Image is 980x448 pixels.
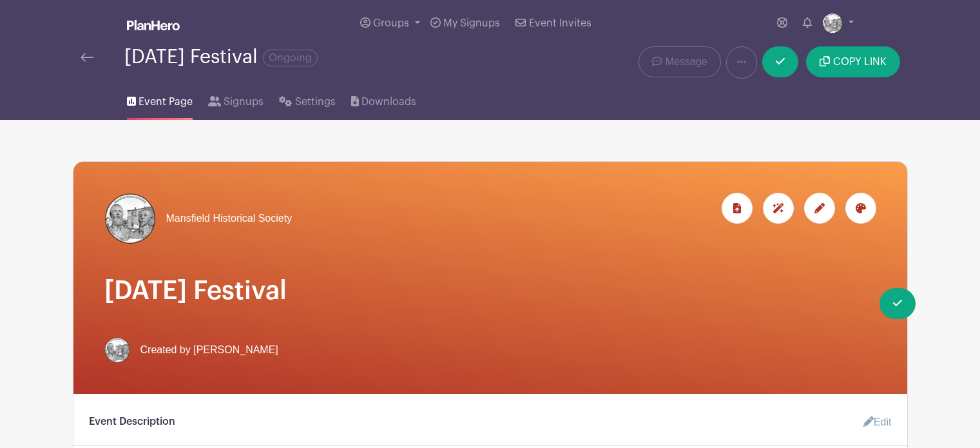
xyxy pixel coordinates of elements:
[81,53,93,62] img: back-arrow-29a5d9b10d5bd6ae65dc969a981735edf675c4d7a1fe02e03b50dbd4ba3cdb55.svg
[361,94,416,110] span: Downloads
[666,54,707,70] span: Message
[295,94,336,110] span: Settings
[639,46,720,77] a: Message
[833,57,887,67] span: COPY LINK
[104,337,130,363] img: mhs-logo-transparent%20-%20small.png
[529,18,591,28] span: Event Invites
[263,50,318,66] span: Ongoing
[140,342,278,358] span: Created by [PERSON_NAME]
[443,18,500,28] span: My Signups
[806,46,899,77] button: COPY LINK
[89,416,175,428] h6: Event Description
[853,409,892,435] a: Edit
[104,193,293,244] a: Mansfield Historical Society
[127,79,193,120] a: Event Page
[822,13,843,34] img: mhs-logo-transparent%20-%20small.png
[139,94,193,110] span: Event Page
[124,46,318,68] div: [DATE] Festival
[224,94,264,110] span: Signups
[127,20,180,30] img: logo_white-6c42ec7e38ccf1d336a20a19083b03d10ae64f83f12c07503d8b9e83406b4c7d.svg
[279,79,335,120] a: Settings
[166,211,293,226] span: Mansfield Historical Society
[373,18,409,28] span: Groups
[351,79,416,120] a: Downloads
[104,275,876,306] h1: [DATE] Festival
[208,79,264,120] a: Signups
[104,193,156,244] img: mhs-logo-transparent%20-%20small.png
